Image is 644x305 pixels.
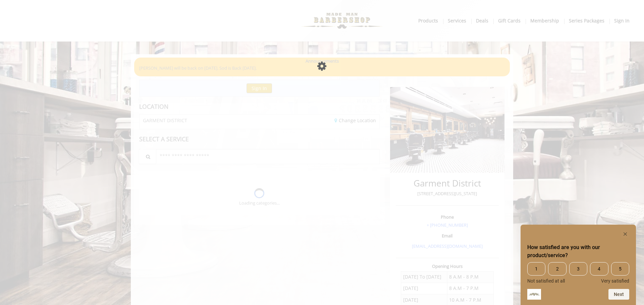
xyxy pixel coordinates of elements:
span: 2 [548,262,566,276]
span: Not satisfied at all [527,278,565,284]
span: Very satisfied [601,278,629,284]
span: 4 [590,262,608,276]
span: 3 [569,262,587,276]
button: Hide survey [621,230,629,238]
h2: How satisfied are you with our product/service? Select an option from 1 to 5, with 1 being Not sa... [527,243,629,259]
div: How satisfied are you with our product/service? Select an option from 1 to 5, with 1 being Not sa... [527,262,629,284]
span: 1 [527,262,545,276]
span: 5 [611,262,629,276]
div: How satisfied are you with our product/service? Select an option from 1 to 5, with 1 being Not sa... [527,230,629,300]
button: Next question [608,289,629,300]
